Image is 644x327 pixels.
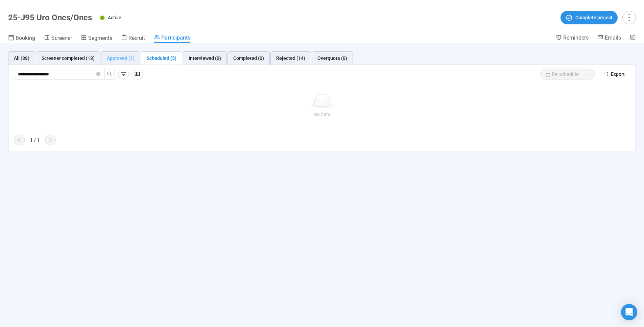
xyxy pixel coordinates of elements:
a: Booking [8,34,35,43]
button: left [14,135,25,145]
span: Screener [51,35,72,41]
div: Approved (1) [107,54,135,62]
span: close-circle [96,71,100,77]
a: Reminders [556,34,589,42]
span: right [48,137,53,143]
span: close-circle [96,72,100,76]
span: left [17,137,22,143]
button: search [104,69,115,79]
span: Emails [605,34,621,41]
div: All (38) [14,54,29,62]
div: Rejected (14) [276,54,305,62]
button: more [622,11,636,24]
a: Emails [597,34,621,42]
span: export [603,72,608,76]
a: Segments [81,34,112,43]
a: Participants [154,34,190,43]
div: 1 / 1 [30,136,40,144]
div: Scheduled (5) [147,54,176,62]
a: Screener [44,34,72,43]
span: Reminders [563,34,589,41]
span: Recruit [128,35,145,41]
span: Segments [88,35,112,41]
span: Active [108,15,121,20]
div: Open Intercom Messenger [621,304,637,320]
span: Export [611,70,625,78]
div: Overquota (0) [317,54,347,62]
button: Complete project [560,11,618,24]
div: Interviewed (0) [189,54,221,62]
button: right [45,135,56,145]
div: Completed (0) [233,54,264,62]
span: more [624,13,634,22]
span: Participants [161,34,190,41]
div: Screener completed (18) [42,54,95,62]
span: search [107,71,112,77]
span: Booking [16,35,35,41]
div: No data [17,111,627,118]
button: exportExport [598,69,630,79]
h1: 25-J95 Uro Oncs/Oncs [8,13,92,22]
span: Complete project [575,14,613,21]
a: Recruit [121,34,145,43]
